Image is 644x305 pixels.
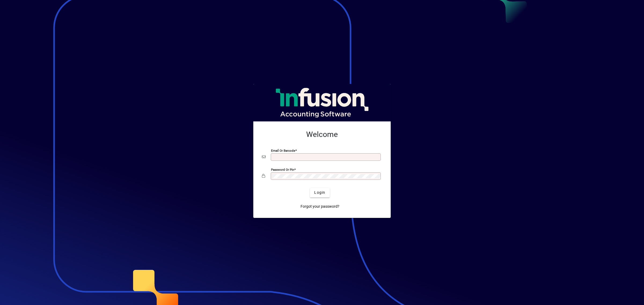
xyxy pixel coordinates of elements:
span: Forgot your password? [301,204,339,209]
a: Forgot your password? [298,202,342,211]
mat-label: Email or Barcode [271,148,295,152]
span: Login [314,190,325,195]
button: Login [310,188,330,198]
h2: Welcome [262,130,382,139]
mat-label: Password or Pin [271,168,294,171]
